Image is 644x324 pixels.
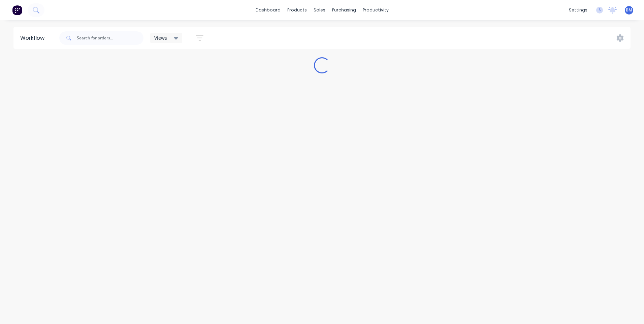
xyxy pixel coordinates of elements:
span: BM [626,7,632,13]
span: Views [154,34,167,41]
div: settings [566,5,591,15]
div: purchasing [329,5,359,15]
img: Factory [12,5,22,15]
input: Search for orders... [77,31,143,45]
a: dashboard [252,5,284,15]
div: Workflow [20,34,48,42]
div: sales [310,5,329,15]
div: products [284,5,310,15]
div: productivity [359,5,392,15]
